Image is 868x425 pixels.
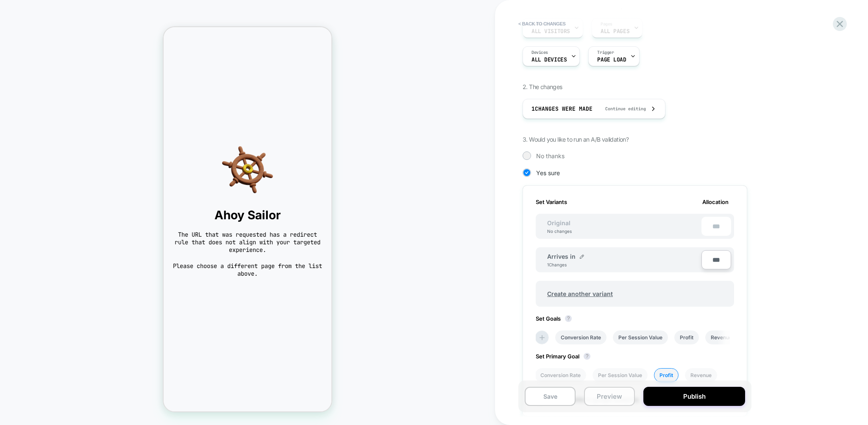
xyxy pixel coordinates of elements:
button: Publish [643,387,745,406]
span: Create another variant [539,284,621,304]
li: Profit [674,330,699,344]
img: navigation helm [8,117,159,168]
span: No thanks [536,152,565,159]
span: Original [539,219,579,226]
span: Arrives in [547,253,576,260]
span: All Visitors [531,28,570,34]
span: Continue editing [597,106,646,112]
li: Revenue [705,330,737,344]
span: Please choose a different page from the list above. [8,235,159,250]
span: Trigger [597,50,614,56]
img: edit [580,254,584,259]
li: Conversion Rate [555,330,606,344]
span: Page Load [597,57,626,63]
li: Per Session Value [593,368,648,382]
span: The URL that was requested has a redirect rule that does not align with your targeted experience. [8,204,159,226]
span: Set Primary Goal [536,353,595,360]
button: ? [584,353,590,360]
span: Yes sure [536,169,560,176]
span: 1 Changes were made [531,105,593,112]
span: Allocation [702,199,729,205]
button: < Back to changes [514,17,570,31]
span: ALL DEVICES [531,57,567,63]
span: 2. The changes [523,83,562,90]
span: Set Goals [536,315,576,322]
span: ALL PAGES [601,28,629,34]
span: 3. Would you like to run an A/B validation? [523,136,629,143]
span: Set Variants [536,199,567,205]
div: 1 Changes [547,262,573,267]
button: ? [565,315,572,322]
div: No changes [539,229,580,234]
button: Save [525,387,576,406]
button: Preview [584,387,635,406]
span: Ahoy Sailor [8,181,159,195]
li: Revenue [685,368,717,382]
li: Per Session Value [613,330,668,344]
li: Conversion Rate [535,368,586,382]
li: Profit [654,368,679,382]
span: Devices [531,50,548,56]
